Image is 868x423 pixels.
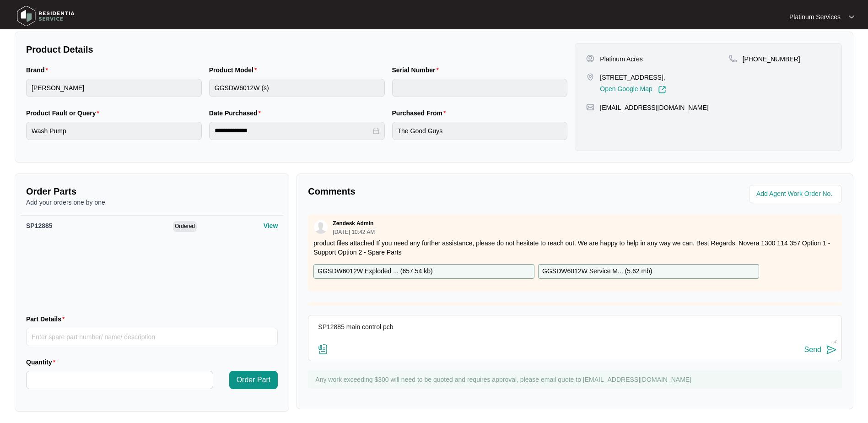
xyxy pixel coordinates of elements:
img: map-pin [586,103,594,111]
img: Link-External [658,86,666,94]
p: Zendesk Admin [333,220,373,227]
img: send-icon.svg [826,344,837,355]
label: Quantity [26,358,59,367]
button: Order Part [229,371,278,389]
button: Send [804,344,837,356]
label: Product Model [209,65,261,75]
img: dropdown arrow [849,15,854,19]
p: Order Parts [26,185,278,198]
input: Serial Number [392,79,568,97]
span: Ordered [173,221,197,232]
p: Platinum Acres [600,54,642,64]
input: Quantity [27,371,213,389]
label: Brand [26,65,52,75]
label: Serial Number [392,65,442,75]
p: Any work exceeding $300 will need to be quoted and requires approval, please email quote to [EMAI... [315,375,837,384]
p: View [264,221,278,230]
textarea: SP12885 main control pcb [313,320,837,344]
input: Date Purchased [215,126,371,136]
span: SP12885 [26,222,53,229]
p: GGSDW6012W Service M... ( 5.62 mb ) [542,266,652,277]
p: Add your orders one by one [26,198,278,207]
p: Product Details [26,43,567,56]
input: Add Agent Work Order No. [756,189,836,200]
div: Send [804,346,821,354]
img: file-attachment-doc.svg [318,344,329,355]
label: Product Fault or Query [26,108,103,118]
img: map-pin [729,54,737,63]
label: Date Purchased [209,108,264,118]
p: [PHONE_NUMBER] [743,54,800,64]
img: residentia service logo [14,2,78,30]
a: Open Google Map [600,86,666,94]
input: Part Details [26,328,278,346]
p: [EMAIL_ADDRESS][DOMAIN_NAME] [600,103,708,112]
input: Product Model [209,79,385,97]
p: Comments [308,185,568,198]
p: [DATE] 10:42 AM [333,229,375,235]
p: GGSDW6012W Exploded ... ( 657.54 kb ) [318,266,432,277]
img: map-pin [586,73,594,81]
input: Purchased From [392,122,568,140]
span: Order Part [237,374,271,385]
label: Part Details [26,315,69,324]
input: Product Fault or Query [26,122,202,140]
img: user-pin [586,54,594,63]
p: [STREET_ADDRESS], [600,73,666,82]
input: Brand [26,79,202,97]
img: user.svg [314,220,328,234]
p: Platinum Services [789,12,841,22]
label: Purchased From [392,108,450,118]
p: product files attached If you need any further assistance, please do not hesitate to reach out. W... [313,239,836,257]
